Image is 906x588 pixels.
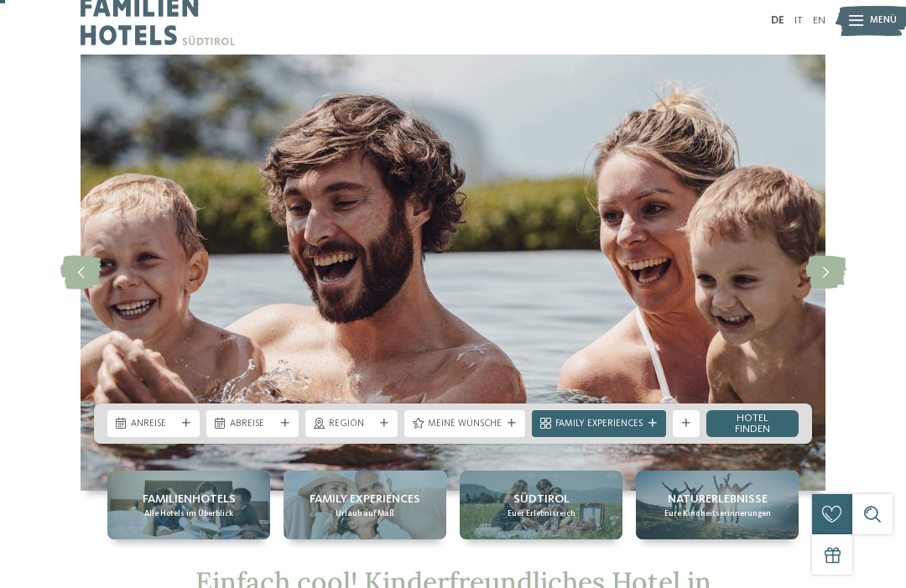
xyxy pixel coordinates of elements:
[870,14,897,28] span: Menü
[813,15,825,26] a: EN
[428,418,502,431] span: Meine Wünsche
[143,491,236,507] span: Familienhotels
[794,15,803,26] a: IT
[508,508,575,519] span: Euer Erlebnisreich
[513,491,570,507] span: Südtirol
[706,410,799,437] a: Hotel finden
[284,471,446,539] a: Kinderfreundliches Hotel in Südtirol mit Pool gesucht? Family Experiences Urlaub auf Maß
[668,491,768,507] span: Naturerlebnisse
[329,418,374,431] span: Region
[336,508,394,519] span: Urlaub auf Maß
[107,471,270,539] a: Kinderfreundliches Hotel in Südtirol mit Pool gesucht? Familienhotels Alle Hotels im Überblick
[81,55,825,491] img: Kinderfreundliches Hotel in Südtirol mit Pool gesucht?
[131,418,176,431] span: Anreise
[460,471,622,539] a: Kinderfreundliches Hotel in Südtirol mit Pool gesucht? Südtirol Euer Erlebnisreich
[144,508,233,519] span: Alle Hotels im Überblick
[664,508,771,519] span: Eure Kindheitserinnerungen
[771,15,784,26] a: DE
[230,418,275,431] span: Abreise
[636,471,799,539] a: Kinderfreundliches Hotel in Südtirol mit Pool gesucht? Naturerlebnisse Eure Kindheitserinnerungen
[310,491,420,507] span: Family Experiences
[555,418,643,431] span: Family Experiences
